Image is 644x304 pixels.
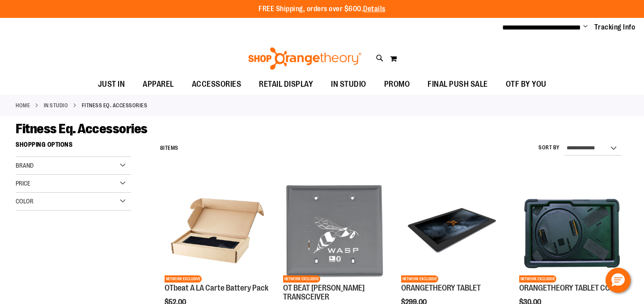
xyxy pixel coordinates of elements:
[165,178,269,284] a: Product image for OTbeat A LA Carte Battery PackNETWORK EXCLUSIVE
[401,178,506,284] a: Product image for ORANGETHEORY TABLETNETWORK EXCLUSIVE
[283,275,320,283] span: NETWORK EXCLUSIVE
[363,5,386,13] a: Details
[322,74,375,94] a: IN STUDIO
[16,101,30,110] a: Home
[98,74,125,94] span: JUST IN
[401,283,481,292] a: ORANGETHEORY TABLET
[283,178,388,284] a: Product image for OT BEAT POE TRANSCEIVERNETWORK EXCLUSIVE
[160,141,178,155] h2: Items
[583,23,588,32] button: Account menu
[259,74,313,94] span: RETAIL DISPLAY
[401,275,438,283] span: NETWORK EXCLUSIVE
[250,74,322,95] a: RETAIL DISPLAY
[594,22,636,32] a: Tracking Info
[384,74,410,94] span: PROMO
[143,74,174,94] span: APPAREL
[258,4,386,14] p: FREE Shipping, orders over $600.
[192,74,241,94] span: ACCESSORIES
[89,74,134,95] a: JUST IN
[519,275,556,283] span: NETWORK EXCLUSIVE
[165,275,202,283] span: NETWORK EXCLUSIVE
[160,145,164,151] span: 8
[44,101,68,110] a: IN STUDIO
[183,74,250,95] a: ACCESSORIES
[16,162,34,169] span: Brand
[247,47,363,70] img: Shop Orangetheory
[428,74,488,94] span: FINAL PUSH SALE
[519,283,623,292] a: ORANGETHEORY TABLET COVER
[519,178,624,284] a: Product image for ORANGETHEORY TABLET COVERNETWORK EXCLUSIVE
[519,178,624,283] img: Product image for ORANGETHEORY TABLET COVER
[16,121,148,136] span: Fitness Eq. Accessories
[538,144,560,152] label: Sort By
[401,178,506,283] img: Product image for ORANGETHEORY TABLET
[16,180,30,187] span: Price
[165,283,268,292] a: OTbeat A LA Carte Battery Pack
[16,137,131,157] strong: Shopping Options
[82,101,148,110] strong: Fitness Eq. Accessories
[283,283,364,301] a: OT BEAT [PERSON_NAME] TRANSCEIVER
[506,74,547,94] span: OTF BY YOU
[375,74,419,95] a: PROMO
[606,268,631,293] button: Hello, have a question? Let’s chat.
[331,74,366,94] span: IN STUDIO
[16,198,34,205] span: Color
[419,74,497,95] a: FINAL PUSH SALE
[165,178,269,283] img: Product image for OTbeat A LA Carte Battery Pack
[283,178,388,283] img: Product image for OT BEAT POE TRANSCEIVER
[134,74,183,95] a: APPAREL
[497,74,555,95] a: OTF BY YOU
